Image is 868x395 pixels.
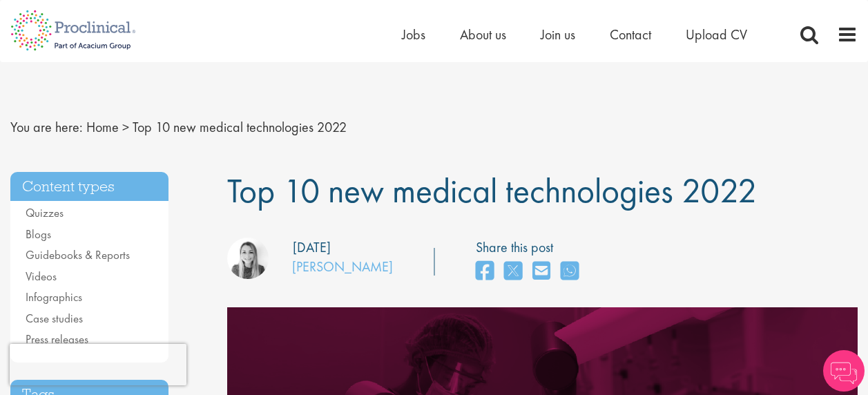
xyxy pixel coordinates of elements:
span: Top 10 new medical technologies 2022 [133,118,347,136]
a: Quizzes [26,205,64,220]
label: Share this post [476,238,586,258]
a: Blogs [26,227,51,242]
a: share on email [532,257,550,287]
a: Guidebooks & Reports [26,247,130,262]
span: Top 10 new medical technologies 2022 [227,168,757,213]
h3: Content types [10,172,168,202]
a: About us [460,26,506,44]
a: Press releases [26,331,88,347]
img: Hannah Burke [227,238,269,279]
a: Contact [610,26,651,44]
iframe: reCAPTCHA [10,344,186,385]
div: [DATE] [293,238,331,258]
a: share on whats app [561,257,579,287]
a: [PERSON_NAME] [292,258,393,276]
a: share on twitter [504,257,522,287]
a: share on facebook [476,257,494,287]
a: Infographics [26,289,82,305]
a: Videos [26,269,57,284]
a: Jobs [402,26,425,44]
span: You are here: [10,118,83,136]
img: Chatbot [823,350,865,392]
a: Upload CV [686,26,747,44]
a: breadcrumb link [86,118,119,136]
a: Join us [541,26,575,44]
span: > [122,118,129,136]
a: Case studies [26,311,83,326]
